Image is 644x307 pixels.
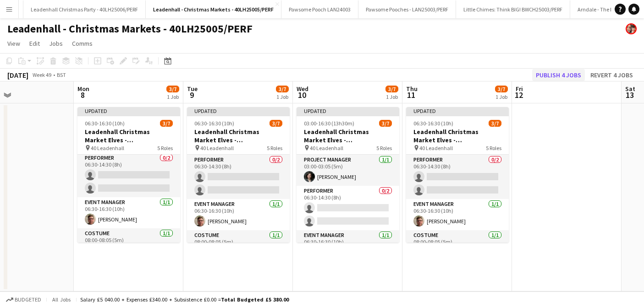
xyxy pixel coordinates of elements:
span: 5 Roles [376,145,392,151]
span: 06:30-16:30 (10h) [85,120,125,127]
app-card-role: Performer0/206:30-14:30 (8h) [297,186,399,230]
span: 40 Leadenhall [91,145,124,151]
span: All jobs [50,296,72,303]
h3: Leadenhall Christmas Market Elves - 40LH25005/PERF [297,128,399,144]
span: 3/7 [160,120,173,127]
span: 3/7 [276,86,289,92]
a: Jobs [45,38,66,49]
span: Comms [72,39,93,48]
span: 40 Leadenhall [310,145,343,151]
div: Updated [406,107,509,114]
span: 06:30-16:30 (10h) [413,120,453,127]
span: 3/7 [489,120,501,127]
app-card-role: Costume1/108:00-08:05 (5m) [406,230,509,261]
button: Leadenhall - Christmas Markets - 40LH25005/PERF [146,0,281,18]
app-card-role: Event Manager1/106:30-16:30 (10h) [297,230,399,261]
h1: Leadenhall - Christmas Markets - 40LH25005/PERF [7,22,253,36]
span: Jobs [49,39,63,48]
span: Edit [29,39,40,48]
div: Salary £5 040.00 + Expenses £340.00 + Subsistence £0.00 = [80,296,289,303]
span: 3/7 [166,86,179,92]
app-card-role: Costume1/108:00-08:05 (5m) [77,228,180,259]
app-card-role: Costume1/108:00-08:05 (5m) [187,230,290,261]
span: 3/7 [379,120,392,127]
app-card-role: Performer0/206:30-14:30 (8h) [187,155,290,199]
h3: Leadenhall Christmas Market Elves - 40LH25005/PERF [406,128,509,144]
div: [DATE] [7,70,28,80]
app-job-card: Updated06:30-16:30 (10h)3/7Leadenhall Christmas Market Elves - 40LH25005/PERF 40 Leadenhall5 Role... [187,107,290,242]
button: Budgeted [5,295,43,305]
a: Edit [26,38,44,49]
span: 8 [76,90,89,100]
div: BST [57,71,66,78]
h3: Leadenhall Christmas Market Elves - 40LH25005/PERF [187,128,290,144]
div: Updated [187,107,290,114]
span: 3/7 [385,86,398,92]
span: 12 [514,90,523,100]
div: Updated [297,107,399,114]
button: Pawsome Pooch LAN24003 [281,0,358,18]
span: Week 49 [30,71,53,78]
span: 13 [624,90,635,100]
span: 9 [186,90,198,100]
app-job-card: Updated06:30-16:30 (10h)3/7Leadenhall Christmas Market Elves - 40LH25005/PERF 40 Leadenhall5 Role... [406,107,509,242]
button: Little Chimes: Think BIG! BWCH25003/PERF [456,0,570,18]
button: Publish 4 jobs [532,69,585,81]
span: 3/7 [270,120,282,127]
div: 1 Job [386,93,398,100]
app-job-card: Updated03:00-16:30 (13h30m)3/7Leadenhall Christmas Market Elves - 40LH25005/PERF 40 Leadenhall5 R... [297,107,399,242]
div: Updated [77,107,180,114]
span: Mon [77,85,89,93]
app-card-role: Performer0/206:30-14:30 (8h) [406,155,509,199]
div: 1 Job [495,93,507,100]
app-card-role: Event Manager1/106:30-16:30 (10h)[PERSON_NAME] [406,199,509,230]
div: 1 Job [167,93,179,100]
span: 3/7 [495,86,508,92]
app-user-avatar: Performer Department [626,23,637,34]
button: Revert 4 jobs [587,69,637,81]
button: Pawsome Pooches - LAN25003/PERF [358,0,456,18]
span: 03:00-16:30 (13h30m) [304,120,354,127]
app-card-role: Event Manager1/106:30-16:30 (10h)[PERSON_NAME] [77,197,180,228]
span: 40 Leadenhall [419,145,453,151]
app-job-card: Updated06:30-16:30 (10h)3/7Leadenhall Christmas Market Elves - 40LH25005/PERF 40 Leadenhall5 Role... [77,107,180,242]
span: 5 Roles [267,145,282,151]
span: Tue [187,85,198,93]
app-card-role: Project Manager1/103:00-03:05 (5m)[PERSON_NAME] [297,155,399,186]
button: Leadenhall Christmas Party - 40LH25006/PERF [23,0,146,18]
app-card-role: Event Manager1/106:30-16:30 (10h)[PERSON_NAME] [187,199,290,230]
app-card-role: Performer0/206:30-14:30 (8h) [77,153,180,197]
h3: Leadenhall Christmas Market Elves - 40LH25005/PERF [77,128,180,144]
span: Total Budgeted £5 380.00 [221,296,289,303]
span: Thu [406,85,418,93]
span: 11 [405,90,418,100]
span: 40 Leadenhall [200,145,234,151]
span: Budgeted [15,296,41,303]
span: 5 Roles [486,145,501,151]
span: Sat [625,85,635,93]
div: 1 Job [276,93,288,100]
a: View [4,38,24,49]
span: Wed [297,85,308,93]
a: Comms [68,38,96,49]
span: 06:30-16:30 (10h) [194,120,234,127]
span: View [7,39,20,48]
span: 5 Roles [157,145,173,151]
span: 10 [295,90,308,100]
span: Fri [516,85,523,93]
